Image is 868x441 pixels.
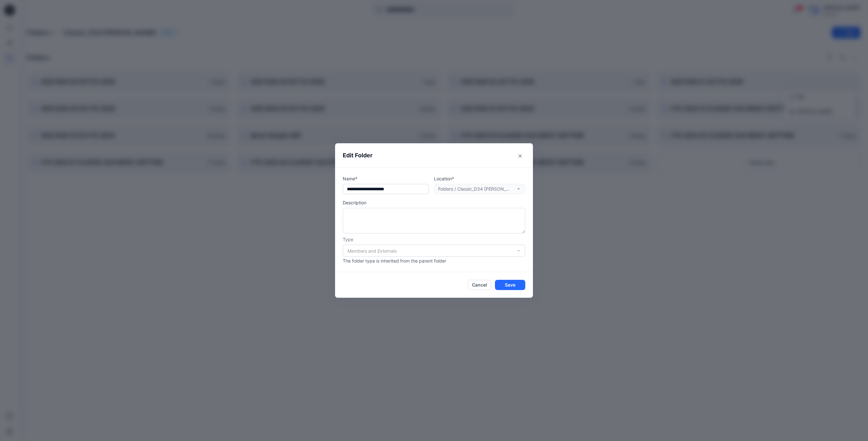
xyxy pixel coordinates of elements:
button: Save [495,280,525,290]
p: Location* [434,175,525,182]
p: The folder type is inherited from the parent folder [343,257,525,264]
p: Description [343,199,525,206]
button: Cancel [468,280,491,290]
p: Name* [343,175,429,182]
button: Close [515,151,525,161]
header: Edit Folder [335,143,533,167]
p: Type [343,236,525,243]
